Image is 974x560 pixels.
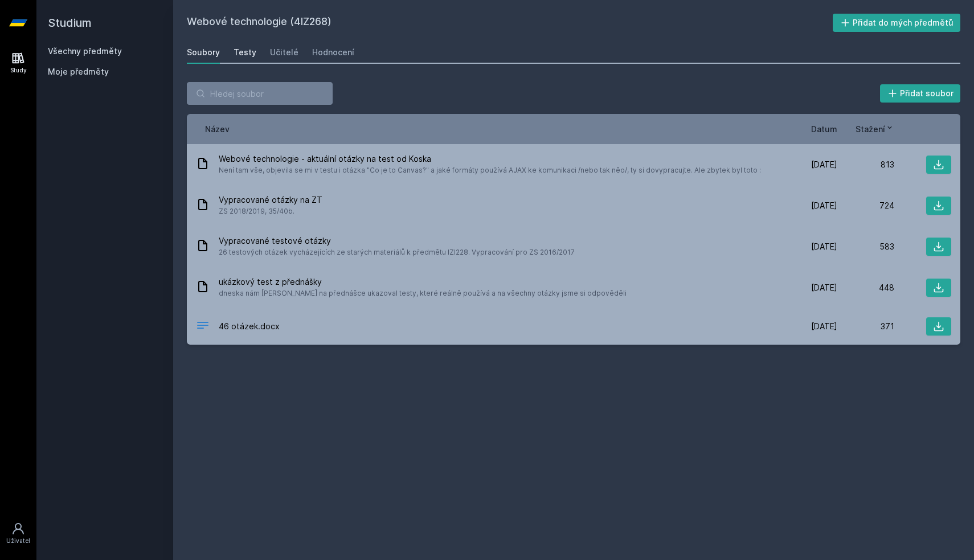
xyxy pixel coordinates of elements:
span: 46 otázek.docx [219,321,280,332]
button: Přidat soubor [880,84,961,103]
a: Hodnocení [312,41,354,64]
input: Hledej soubor [187,82,333,105]
button: Datum [811,123,837,135]
a: Study [2,46,34,80]
span: ZS 2018/2019, 35/40b. [219,206,322,217]
span: [DATE] [811,159,837,170]
a: Soubory [187,41,220,64]
a: Všechny předměty [48,46,122,56]
a: Učitelé [270,41,298,64]
div: Učitelé [270,47,298,58]
span: Vypracované testové otázky [219,235,575,247]
span: dneska nám [PERSON_NAME] na přednášce ukazoval testy, které reálně používá a na všechny otázky js... [219,288,627,299]
a: Testy [234,41,256,64]
span: [DATE] [811,282,837,293]
h2: Webové technologie (4IZ268) [187,14,833,32]
span: [DATE] [811,200,837,211]
div: 724 [837,200,894,211]
div: 371 [837,321,894,332]
button: Přidat do mých předmětů [833,14,961,32]
span: Stažení [856,123,885,135]
a: Uživatel [2,516,34,551]
span: Moje předměty [48,66,109,77]
div: Uživatel [6,537,30,545]
span: ukázkový test z přednášky [219,276,627,288]
button: Název [205,123,230,135]
div: Testy [234,47,256,58]
div: Hodnocení [312,47,354,58]
span: Webové technologie - aktuální otázky na test od Koska [219,153,761,165]
button: Stažení [856,123,894,135]
span: [DATE] [811,321,837,332]
div: Soubory [187,47,220,58]
span: Vypracované otázky na ZT [219,194,322,206]
div: 448 [837,282,894,293]
span: Není tam vše, objevila se mi v testu i otázka "Co je to Canvas?" a jaké formáty používá AJAX ke k... [219,165,761,176]
div: Study [10,66,27,75]
div: 813 [837,159,894,170]
span: [DATE] [811,241,837,252]
div: 583 [837,241,894,252]
div: DOCX [196,318,210,335]
span: 26 testových otázek vycházejících ze starých materiálů k předmětu IZI228. Vypracování pro ZS 2016... [219,247,575,258]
